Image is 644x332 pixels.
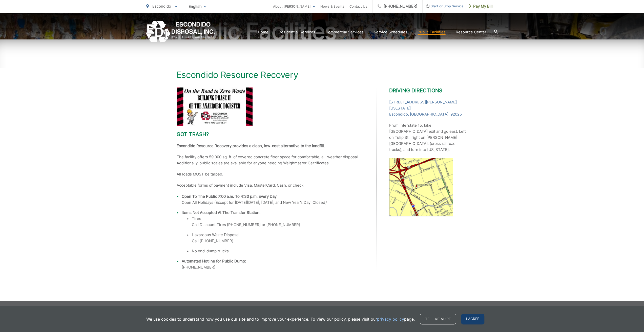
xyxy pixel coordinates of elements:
strong: Escondido Resource Recovery provides a clean, low-cost alternative to the landfill. [177,143,325,148]
li: Call [PHONE_NUMBER] [192,232,364,244]
p: From Interstate 15, take [GEOGRAPHIC_DATA] exit and go east. Left on Tulip St., right on [PERSON_... [389,122,468,153]
a: Commercial Services [325,29,364,35]
p: We use cookies to understand how you use our site and to improve your experience. To view our pol... [146,316,415,322]
strong: Open To The Public 7:00 a.m. To 4:30 p.m. Every Day [182,194,277,199]
a: Service Schedules [374,29,407,35]
span: Pay My Bill [469,3,493,9]
a: Public Facilities [418,29,446,35]
li: [PHONE_NUMBER] [182,258,364,270]
li: Open All Holidays (Except for [DATE][DATE], [DATE], and New Year’s Day: Closed [182,193,364,206]
h1: Escondido Resource Recovery [177,70,468,80]
span: I agree [461,314,484,324]
p: Acceptable forms of payment include Visa, MasterCard, Cash, or check. [177,182,364,188]
a: Resource Center [456,29,486,35]
h2: Driving Directions [389,87,468,94]
strong: Automated Hotline for Public Dump: [182,259,246,263]
li: Tires Call Discount Tires [PHONE_NUMBER] or [PHONE_NUMBER] [192,216,364,228]
a: About [PERSON_NAME] [273,3,315,9]
a: Home [258,29,268,35]
a: News & Events [320,3,344,9]
span: No end-dump trucks [192,249,229,253]
a: [STREET_ADDRESS][PERSON_NAME][US_STATE]Escondido, [GEOGRAPHIC_DATA]. 92025 [389,99,468,117]
span: Hazardous Waste Disposal [192,232,239,237]
a: Residential Services [279,29,315,35]
a: EDCD logo. Return to the homepage. [146,21,215,43]
strong: Items Not Accepted At The Transfer Station: [182,210,260,215]
em: ) [325,200,326,205]
a: Tell me more [420,314,456,324]
p: All loads MUST be tarped. [177,171,364,177]
h2: Got trash? [177,131,364,137]
span: Escondido [152,4,171,9]
img: image [389,158,453,216]
span: English [185,2,210,11]
p: The facility offers 59,000 sq. ft. of covered concrete floor space for comfortable, all-weather d... [177,154,364,166]
a: Contact Us [349,3,367,9]
a: privacy policy [377,316,404,322]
